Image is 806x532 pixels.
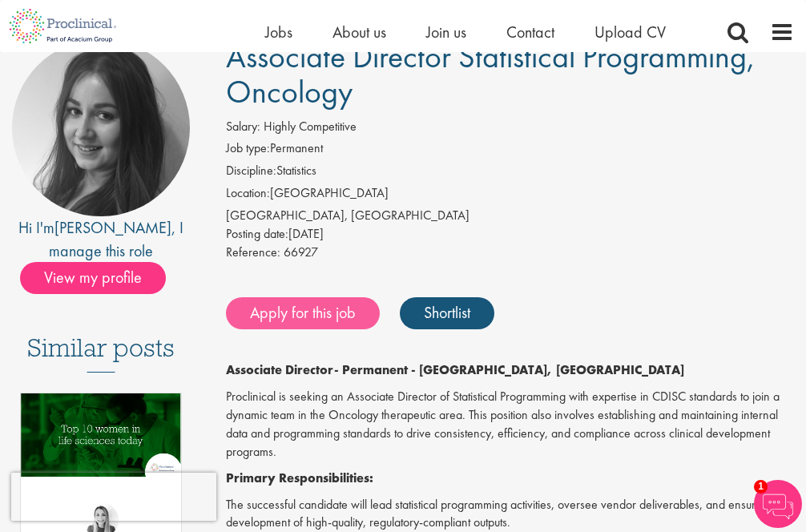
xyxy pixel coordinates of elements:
[754,480,768,494] span: 1
[226,470,373,486] strong: Primary Responsibilities:
[226,139,795,162] li: Permanent
[226,162,795,184] li: Statistics
[226,388,795,461] p: Proclinical is seeking an Associate Director of Statistical Programming with expertise in CDISC s...
[754,480,802,528] img: Chatbot
[226,184,795,207] li: [GEOGRAPHIC_DATA]
[284,244,318,260] span: 66927
[226,139,270,158] label: Job type:
[426,22,466,42] a: Join us
[226,207,795,225] div: [GEOGRAPHIC_DATA], [GEOGRAPHIC_DATA]
[226,225,288,242] span: Posting date:
[226,244,280,262] label: Reference:
[226,162,276,180] label: Discipline:
[20,262,166,294] span: View my profile
[226,118,260,136] label: Salary:
[226,297,380,329] a: Apply for this job
[226,184,270,203] label: Location:
[226,225,795,244] div: [DATE]
[12,216,190,262] div: Hi I'm , I manage this role
[226,36,756,112] span: Associate Director Statistical Programming, Oncology
[11,473,216,521] iframe: reCAPTCHA
[12,39,190,217] img: imeage of recruiter Heidi Hennigan
[506,22,554,42] a: Contact
[334,361,684,378] strong: - Permanent - [GEOGRAPHIC_DATA], [GEOGRAPHIC_DATA]
[332,22,386,42] a: About us
[594,22,666,42] a: Upload CV
[54,217,171,238] a: [PERSON_NAME]
[265,22,292,42] a: Jobs
[400,297,494,329] a: Shortlist
[264,118,357,135] span: Highly Competitive
[226,361,334,378] strong: Associate Director
[27,334,175,373] h3: Similar posts
[20,265,182,286] a: View my profile
[21,393,181,477] img: Top 10 women in life sciences today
